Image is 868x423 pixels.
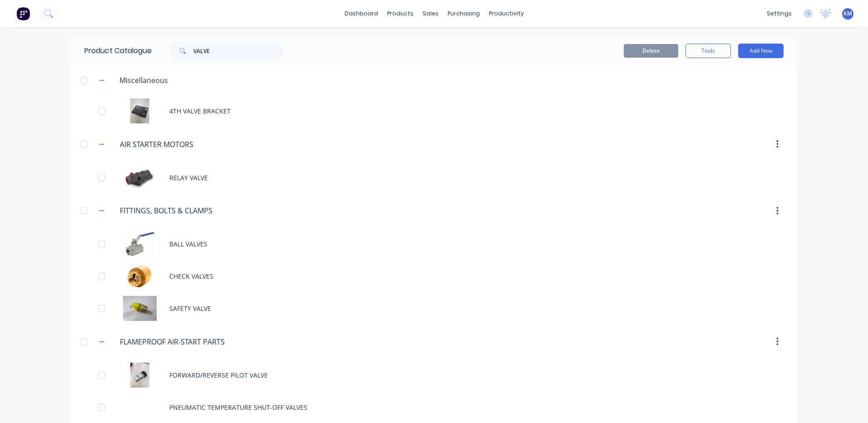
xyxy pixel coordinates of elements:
div: Miscellaneous [112,75,175,86]
div: 4TH VALVE BRACKET4TH VALVE BRACKET [71,95,797,127]
div: RELAY VALVERELAY VALVE [71,162,797,194]
button: Add New [738,44,784,58]
div: products [383,7,418,20]
div: settings [762,7,796,20]
span: KM [843,10,852,18]
button: Delete [624,44,678,58]
input: Search... [193,42,283,60]
img: Factory [16,7,30,20]
div: SAFETY VALVESAFETY VALVE [71,292,797,325]
input: Enter category name [120,139,227,150]
div: FORWARD/REVERSE PILOT VALVEFORWARD/REVERSE PILOT VALVE [71,359,797,391]
input: Enter category name [120,205,227,216]
input: Enter category name [120,336,227,347]
div: CHECK VALVESCHECK VALVES [71,260,797,292]
button: Tools [686,44,731,58]
div: sales [418,7,443,20]
div: purchasing [443,7,484,20]
div: Product Catalogue [71,36,152,65]
a: dashboard [340,7,383,20]
div: BALL VALVESBALL VALVES [71,228,797,260]
div: productivity [484,7,528,20]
